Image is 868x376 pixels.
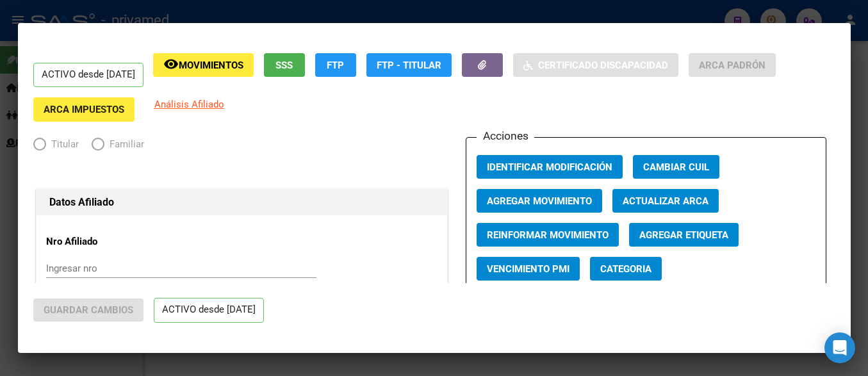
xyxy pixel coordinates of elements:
span: Actualizar ARCA [623,195,708,207]
div: Open Intercom Messenger [824,332,855,363]
button: Actualizar ARCA [612,189,719,213]
button: Agregar Movimiento [477,189,602,213]
span: Familiar [104,137,144,152]
span: ARCA Impuestos [44,104,124,116]
p: Nro Afiliado [46,234,163,249]
p: ACTIVO desde [DATE] [33,63,143,88]
button: Certificado Discapacidad [513,53,678,77]
span: SSS [275,60,293,71]
mat-radio-group: Elija una opción [33,141,157,152]
span: Agregar Etiqueta [639,229,728,241]
span: FTP [327,60,344,71]
span: Titular [46,137,79,152]
p: ACTIVO desde [DATE] [154,298,264,323]
button: SSS [264,53,305,77]
h3: Acciones [477,127,534,144]
span: Cambiar CUIL [643,161,709,173]
button: Categoria [590,257,662,281]
span: Reinformar Movimiento [487,229,609,241]
span: Guardar Cambios [44,304,133,316]
button: FTP [315,53,356,77]
button: Agregar Etiqueta [629,223,739,247]
span: Certificado Discapacidad [538,60,668,71]
span: Análisis Afiliado [154,99,224,110]
h1: Datos Afiliado [49,195,434,210]
span: ARCA Padrón [699,60,766,71]
button: Vencimiento PMI [477,257,580,281]
button: Movimientos [153,53,254,77]
button: Reinformar Movimiento [477,223,619,247]
span: Categoria [600,263,651,275]
span: Vencimiento PMI [487,263,569,275]
button: Guardar Cambios [33,298,143,322]
button: ARCA Impuestos [33,97,135,121]
span: Identificar Modificación [487,161,612,173]
span: FTP - Titular [377,60,441,71]
button: ARCA Padrón [689,53,776,77]
span: Agregar Movimiento [487,195,592,207]
button: Identificar Modificación [477,155,623,179]
button: FTP - Titular [366,53,452,77]
mat-icon: remove_red_eye [163,56,179,72]
button: Cambiar CUIL [633,155,719,179]
span: Movimientos [179,60,243,71]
